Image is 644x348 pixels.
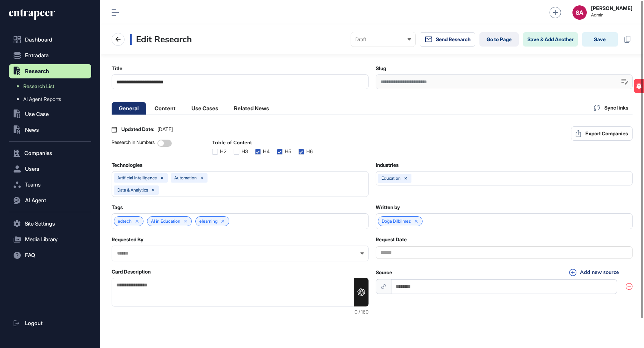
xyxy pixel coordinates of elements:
label: Source [376,270,392,275]
button: Users [9,162,91,176]
button: Media Library [9,232,91,247]
a: Doğa Dilbilmez [382,219,411,224]
button: Site Settings [9,217,91,231]
div: artificial intelligence [117,175,157,180]
div: H5 [285,149,291,154]
button: AI Agent [9,193,91,208]
div: data & analytics [117,188,148,193]
span: Site Settings [25,221,55,227]
div: 0 / 160 [112,309,369,315]
button: Send Research [420,32,475,47]
span: Admin [591,13,633,18]
button: Export Companies [571,126,633,141]
div: Research in Numbers [112,140,155,155]
button: SA [572,5,587,20]
div: Sync links [590,101,633,115]
span: Companies [24,150,52,156]
span: Use Case [25,111,49,117]
button: Use Case [9,107,91,121]
a: Dashboard [9,33,91,47]
a: Research List [13,80,91,93]
span: Entradata [25,53,49,58]
div: Updated Date: [121,126,173,132]
a: Logout [9,316,91,330]
button: education [376,171,633,185]
button: Research [9,64,91,78]
div: Table of Content [212,140,313,146]
div: Draft [355,37,411,42]
span: Media Library [25,237,58,242]
a: Go to Page [479,32,519,47]
button: artificial intelligenceautomationdata & analytics [112,171,369,197]
label: Industries [376,162,399,168]
span: FAQ [25,252,35,258]
label: Title [112,66,122,71]
span: AI in Education [151,219,180,224]
label: Slug [376,66,386,71]
span: AI Agent Reports [23,96,61,102]
span: Research [25,68,49,74]
span: Dashboard [25,37,52,43]
div: H4 [263,149,270,154]
span: Send Research [436,37,470,42]
button: Save [582,32,618,47]
div: automation [174,175,197,180]
div: education [381,176,401,181]
label: Technologies [112,162,142,168]
button: Add new source [567,269,621,276]
button: Entradata [9,48,91,63]
div: H2 [220,149,226,154]
h3: Edit Research [130,34,192,45]
span: Logout [25,320,43,326]
span: edtech [118,219,132,224]
button: News [9,123,91,137]
li: Content [147,102,183,115]
label: Card Description [112,269,151,275]
span: AI Agent [25,198,46,203]
button: FAQ [9,248,91,262]
button: Companies [9,146,91,160]
label: Requested By [112,237,143,242]
li: Use Cases [184,102,225,115]
label: Tags [112,204,123,210]
input: Datepicker input [376,246,633,259]
div: H6 [306,149,313,154]
strong: [PERSON_NAME] [591,5,633,11]
span: Teams [25,182,41,188]
span: Research List [23,83,54,89]
span: News [25,127,39,133]
span: Users [25,166,39,172]
label: Request Date [376,237,407,242]
button: Save & Add Another [523,32,578,47]
li: Related News [227,102,276,115]
label: Written by [376,204,400,210]
span: [DATE] [157,126,173,132]
a: AI Agent Reports [13,93,91,106]
button: Teams [9,178,91,192]
li: General [112,102,146,115]
span: elearning [199,219,218,224]
div: H3 [241,149,248,154]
